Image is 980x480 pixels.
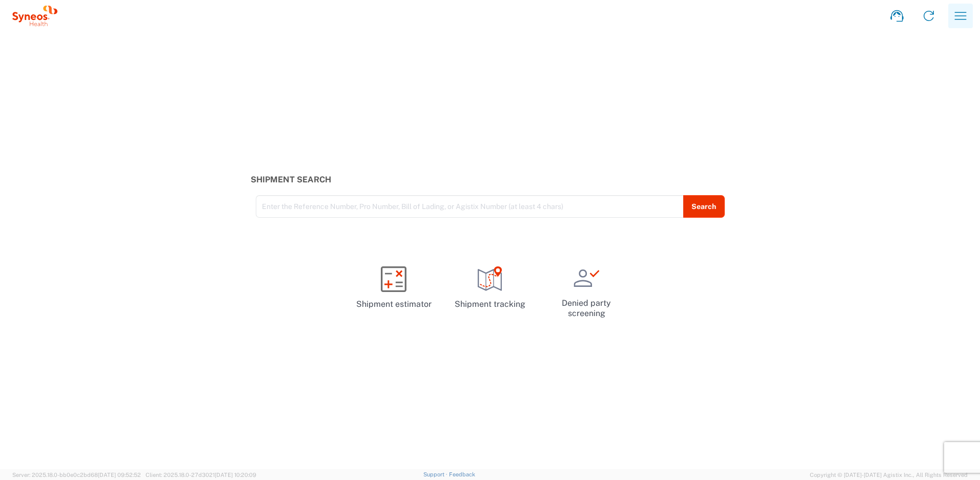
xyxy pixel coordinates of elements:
[810,470,968,479] span: Copyright © [DATE]-[DATE] Agistix Inc., All Rights Reserved
[251,175,730,184] h3: Shipment Search
[449,471,475,477] a: Feedback
[98,472,141,478] span: [DATE] 09:52:52
[215,472,256,478] span: [DATE] 10:20:09
[146,472,256,478] span: Client: 2025.18.0-27d3021
[423,471,449,477] a: Support
[683,195,725,218] button: Search
[12,472,141,478] span: Server: 2025.18.0-bb0e0c2bd68
[542,257,630,326] a: Denied party screening
[350,257,438,319] a: Shipment estimator
[446,257,534,319] a: Shipment tracking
